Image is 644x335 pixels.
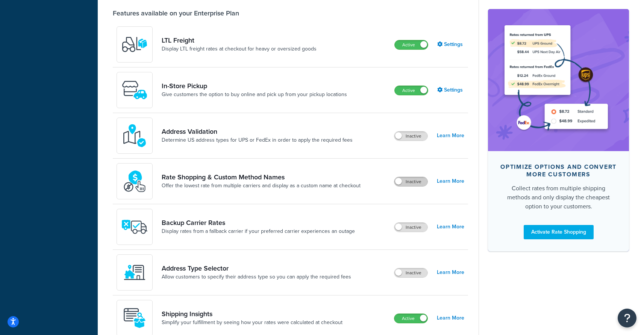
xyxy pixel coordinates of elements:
[162,182,361,190] a: Offer the lowest rate from multiple carriers and display as a custom name at checkout
[113,9,239,17] div: Features available on your Enterprise Plan
[162,45,317,53] a: Display LTL freight rates at checkout for heavy or oversized goods
[394,314,427,323] label: Active
[395,86,428,95] label: Active
[162,273,351,281] a: Allow customers to specify their address type so you can apply the required fees
[437,222,464,232] a: Learn More
[162,319,342,326] a: Simplify your fulfillment by seeing how your rates were calculated at checkout
[121,77,148,103] img: wfgcfpwTIucLEAAAAASUVORK5CYII=
[618,309,636,327] button: Open Resource Center
[500,163,617,178] div: Optimize options and convert more customers
[162,91,347,98] a: Give customers the option to buy online and pick up from your pickup locations
[394,223,427,232] label: Inactive
[437,267,464,278] a: Learn More
[121,214,148,240] img: icon-duo-feat-backup-carrier-4420b188.png
[162,310,342,318] a: Shipping Insights
[162,136,353,144] a: Determine US address types for UPS or FedEx in order to apply the required fees
[162,219,355,227] a: Backup Carrier Rates
[121,122,148,149] img: kIG8fy0lQAAAABJRU5ErkJggg==
[524,225,594,239] a: Activate Rate Shopping
[437,85,464,95] a: Settings
[121,168,148,194] img: icon-duo-feat-rate-shopping-ecdd8bed.png
[121,305,148,331] img: Acw9rhKYsOEjAAAAAElFTkSuQmCC
[437,130,464,141] a: Learn More
[162,173,361,181] a: Rate Shopping & Custom Method Names
[394,177,427,186] label: Inactive
[162,82,347,90] a: In-Store Pickup
[500,184,617,211] div: Collect rates from multiple shipping methods and only display the cheapest option to your customers.
[121,259,148,286] img: wNXZ4XiVfOSSwAAAABJRU5ErkJggg==
[394,132,427,141] label: Inactive
[437,313,464,323] a: Learn More
[162,36,317,44] a: LTL Freight
[162,228,355,235] a: Display rates from a fallback carrier if your preferred carrier experiences an outage
[162,127,353,136] a: Address Validation
[121,31,148,58] img: y79ZsPf0fXUFUhFXDzUgf+ktZg5F2+ohG75+v3d2s1D9TjoU8PiyCIluIjV41seZevKCRuEjTPPOKHJsQcmKCXGdfprl3L4q7...
[499,20,618,139] img: feature-image-rateshop-7084cbbcb2e67ef1d54c2e976f0e592697130d5817b016cf7cc7e13314366067.png
[162,264,351,272] a: Address Type Selector
[394,268,427,277] label: Inactive
[437,176,464,187] a: Learn More
[437,39,464,50] a: Settings
[395,40,428,49] label: Active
